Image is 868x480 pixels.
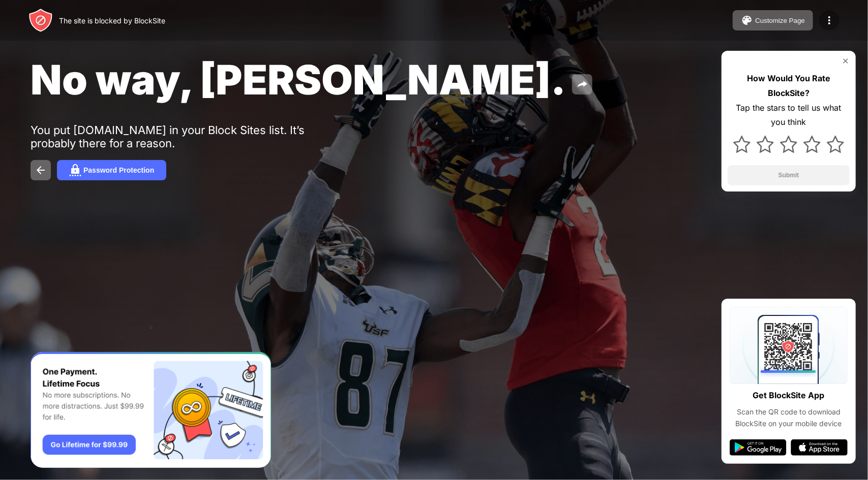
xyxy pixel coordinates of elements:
img: app-store.svg [791,439,848,456]
span: No way, [PERSON_NAME]. [31,55,566,104]
img: star.svg [780,136,797,153]
button: Submit [728,165,850,185]
img: star.svg [803,136,821,153]
div: Password Protection [83,166,154,174]
img: star.svg [733,136,751,153]
img: google-play.svg [730,439,787,456]
iframe: Banner [31,352,271,468]
img: rate-us-close.svg [842,57,850,65]
div: Customize Page [755,17,805,24]
img: back.svg [35,164,47,176]
div: The site is blocked by BlockSite [59,16,165,25]
button: Customize Page [733,10,813,30]
img: menu-icon.svg [823,14,835,26]
div: How Would You Rate BlockSite? [728,71,850,101]
div: Tap the stars to tell us what you think [728,101,850,130]
img: star.svg [757,136,774,153]
img: qrcode.svg [730,307,848,384]
div: You put [DOMAIN_NAME] in your Block Sites list. It’s probably there for a reason. [31,123,345,150]
div: Get BlockSite App [753,388,825,403]
img: share.svg [576,78,588,90]
img: pallet.svg [741,14,753,26]
button: Password Protection [57,160,166,180]
div: Scan the QR code to download BlockSite on your mobile device [730,406,848,429]
img: password.svg [69,164,81,176]
img: star.svg [827,136,844,153]
img: header-logo.svg [28,8,53,33]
